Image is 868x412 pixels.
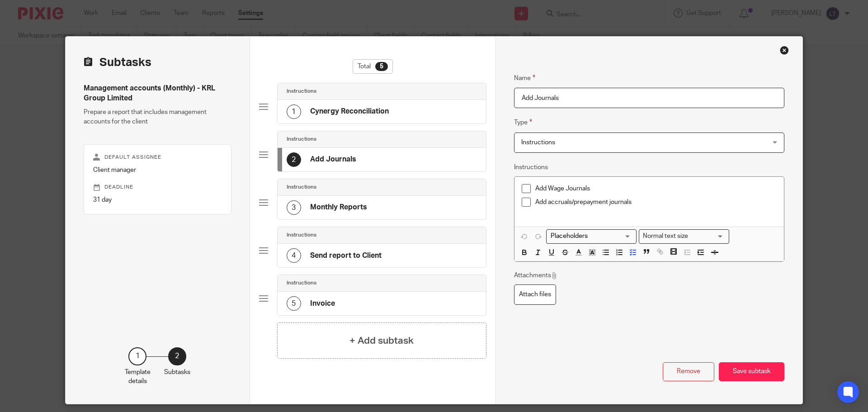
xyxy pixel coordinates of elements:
[547,232,631,241] input: Search for option
[349,334,414,348] h4: + Add subtask
[514,284,556,305] label: Attach files
[164,368,190,377] p: Subtasks
[310,107,389,116] h4: Cynergy Reconciliation
[287,88,316,95] h4: Instructions
[84,84,231,103] h4: Management accounts (Monthly) - KRL Group Limited
[93,184,222,191] p: Deadline
[84,55,151,70] h2: Subtasks
[310,251,382,260] h4: Send report to Client
[719,362,784,382] button: Save subtask
[93,154,222,161] p: Default assignee
[639,229,729,243] div: Search for option
[287,200,301,215] div: 3
[93,195,222,204] p: 31 day
[287,184,316,191] h4: Instructions
[375,62,388,71] div: 5
[287,136,316,143] h4: Instructions
[287,248,301,263] div: 4
[546,229,637,243] div: Search for option
[125,368,151,386] p: Template details
[84,108,231,126] p: Prepare a report that includes management accounts for the client
[287,232,316,239] h4: Instructions
[287,152,301,167] div: 2
[514,163,548,172] label: Instructions
[310,155,356,164] h4: Add Journals
[691,232,724,241] input: Search for option
[168,347,186,365] div: 2
[514,73,535,83] label: Name
[310,299,335,308] h4: Invoice
[353,59,393,74] div: Total
[535,184,777,193] p: Add Wage Journals
[663,362,714,382] button: Remove
[521,139,555,146] span: Instructions
[287,296,301,311] div: 5
[780,46,789,55] div: Close this dialog window
[93,166,222,175] p: Client manager
[128,347,146,365] div: 1
[514,117,532,128] label: Type
[514,271,558,280] p: Attachments
[535,198,777,207] p: Add accruals/prepayment journals
[287,104,301,119] div: 1
[310,203,367,212] h4: Monthly Reports
[641,232,690,241] span: Normal text size
[287,279,316,287] h4: Instructions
